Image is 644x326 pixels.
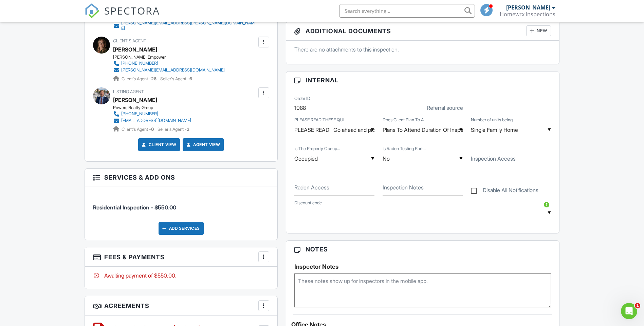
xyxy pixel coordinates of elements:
span: Client's Agent - [122,127,155,132]
input: Radon Access [294,179,374,196]
h5: Inspector Notes [294,263,551,270]
input: Inspection Notes [383,179,463,196]
label: Inspection Notes [383,184,424,191]
div: [PERSON_NAME][EMAIL_ADDRESS][DOMAIN_NAME] [121,67,225,73]
a: SPECTORA [85,9,160,23]
img: The Best Home Inspection Software - Spectora [85,3,99,18]
a: [PERSON_NAME][EMAIL_ADDRESS][PERSON_NAME][DOMAIN_NAME] [113,20,257,31]
label: Discount code [294,200,322,206]
a: [PERSON_NAME] [113,44,157,55]
div: [PERSON_NAME][EMAIL_ADDRESS][PERSON_NAME][DOMAIN_NAME] [121,20,257,31]
h3: Agreements [85,296,277,315]
a: [PERSON_NAME][EMAIL_ADDRESS][DOMAIN_NAME] [113,67,225,74]
li: Service: Residential Inspection [93,191,269,217]
label: Inspection Access [471,155,516,162]
h3: Services & Add ons [85,169,277,186]
a: [PHONE_NUMBER] [113,110,191,117]
label: Radon Access [294,184,329,191]
label: Disable All Notifications [471,187,538,196]
input: Inspection Access [471,150,551,167]
span: Listing Agent [113,89,144,94]
div: New [526,25,551,36]
label: Is The Property Occupied? [294,146,340,152]
label: Does Client Plan To Attend? [383,117,427,123]
span: 1 [635,303,640,308]
span: Client's Agent - [122,76,158,81]
div: [PHONE_NUMBER] [121,61,158,66]
label: Order ID [294,96,310,102]
div: Powers Realty Group [113,105,197,110]
a: Agent View [185,141,220,148]
input: Search everything... [339,4,475,18]
span: Seller's Agent - [160,76,192,81]
strong: 0 [151,127,154,132]
h3: Notes [286,241,559,258]
strong: 6 [189,76,192,81]
iframe: Intercom live chat [621,303,637,319]
div: [PERSON_NAME] [506,4,550,11]
h3: Internal [286,72,559,89]
div: [PERSON_NAME] Empower [113,55,230,60]
span: SPECTORA [104,3,160,18]
p: There are no attachments to this inspection. [294,46,551,53]
a: Client View [141,141,177,148]
span: Seller's Agent - [158,127,189,132]
div: Add Services [159,222,204,235]
label: Is Radon Testing Part Of Your Agreement With The Seller? [383,146,426,152]
a: [EMAIL_ADDRESS][DOMAIN_NAME] [113,117,191,124]
label: Number of units being purchased [471,117,516,123]
h3: Additional Documents [286,21,559,41]
strong: 26 [151,76,157,81]
span: Client's Agent [113,38,146,43]
strong: 2 [187,127,189,132]
a: [PERSON_NAME] [113,95,157,105]
div: [EMAIL_ADDRESS][DOMAIN_NAME] [121,118,191,123]
label: PLEASE READ THESE QUICK HELPFUL INSTRUCTIONS: [294,117,347,123]
div: [PHONE_NUMBER] [121,111,158,117]
span: Residential Inspection - $550.00 [93,204,176,211]
label: Referral source [427,104,463,111]
div: Awaiting payment of $550.00. [93,272,269,279]
a: [PHONE_NUMBER] [113,60,225,67]
div: Homewrx Inspections [500,11,555,18]
h3: Fees & Payments [85,247,277,267]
